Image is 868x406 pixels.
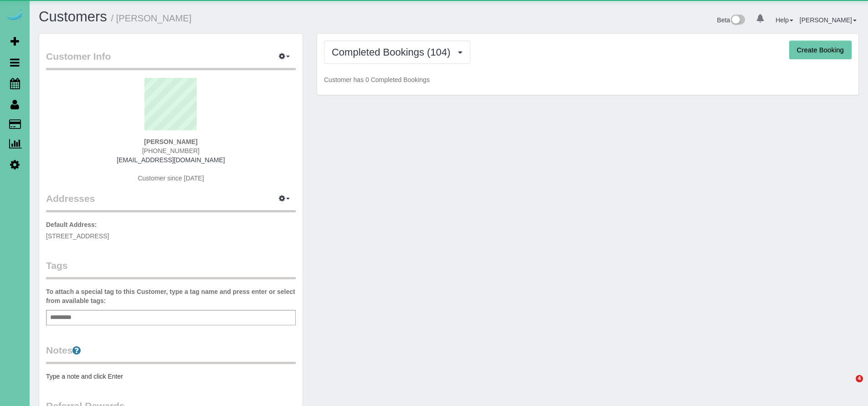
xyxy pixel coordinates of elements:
[730,15,745,26] img: New interface
[800,16,857,24] a: [PERSON_NAME]
[46,287,296,305] label: To attach a special tag to this Customer, type a tag name and press enter or select from availabl...
[39,9,107,25] a: Customers
[144,138,197,145] strong: [PERSON_NAME]
[46,259,296,279] legend: Tags
[46,220,97,229] label: Default Address:
[46,372,296,381] pre: Type a note and click Enter
[111,13,192,23] small: / [PERSON_NAME]
[789,41,852,60] button: Create Booking
[5,9,24,22] img: Automaid Logo
[776,16,793,24] a: Help
[324,41,470,64] button: Completed Bookings (104)
[117,156,225,164] a: [EMAIL_ADDRESS][DOMAIN_NAME]
[46,50,296,70] legend: Customer Info
[837,375,859,397] iframe: Intercom live chat
[138,175,204,182] span: Customer since [DATE]
[142,147,200,154] span: [PHONE_NUMBER]
[46,344,296,364] legend: Notes
[856,375,863,382] span: 4
[332,46,455,58] span: Completed Bookings (104)
[46,232,109,240] span: [STREET_ADDRESS]
[717,16,745,24] a: Beta
[324,75,852,84] p: Customer has 0 Completed Bookings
